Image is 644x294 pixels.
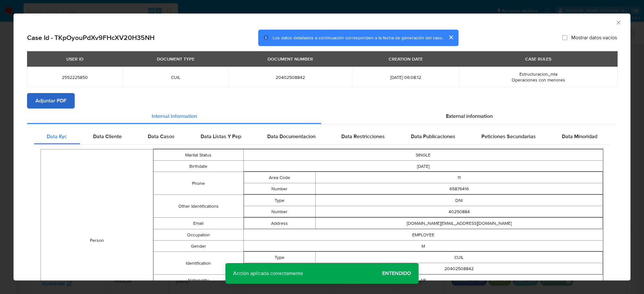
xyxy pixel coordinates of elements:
td: [DATE] [243,161,603,172]
span: Data Cliente [93,133,122,140]
td: 40250884 [316,206,603,217]
div: CREATION DATE [385,53,427,64]
td: Gender [154,241,243,252]
td: Type [244,195,316,206]
div: DOCUMENT NUMBER [264,53,317,64]
span: Data Casos [148,133,175,140]
td: Number [244,183,316,194]
span: Data Restricciones [341,133,385,140]
td: SINGLE [243,149,603,161]
div: CASE RULES [521,53,555,64]
td: CUIL [316,252,603,263]
button: Cerrar ventana [615,19,621,25]
td: 20402508842 [316,263,603,274]
td: Number [244,206,316,217]
span: [DATE] 06:08:12 [360,74,451,80]
span: Data Kyc [47,133,67,140]
td: EMPLOYEE [243,229,603,241]
td: Occupation [154,229,243,241]
span: Data Listas Y Pep [201,133,241,140]
td: Birthdate [154,161,243,172]
div: closure-recommendation-modal [14,14,630,280]
span: Adjuntar PDF [35,94,66,108]
span: 20402508842 [236,74,345,80]
td: DNI [316,195,603,206]
div: Detailed info [27,109,617,124]
span: Peticiones Secundarias [481,133,536,140]
span: CUIL [130,74,221,80]
span: Data Publicaciones [411,133,455,140]
span: Estructuracion_mla [519,71,557,77]
span: Data Minoridad [562,133,597,140]
td: 65876416 [316,183,603,194]
span: Mostrar datos vacíos [571,34,617,41]
td: Phone [154,172,243,195]
td: Identification [154,252,243,275]
td: [DOMAIN_NAME][EMAIL_ADDRESS][DOMAIN_NAME] [316,218,603,229]
td: Area Code [244,172,316,183]
span: Operaciones con menores [512,77,565,83]
td: AR [243,275,603,286]
td: Address [244,218,316,229]
div: USER ID [62,53,87,64]
td: Email [154,218,243,229]
td: Type [244,252,316,263]
span: External information [446,112,493,120]
div: Detailed internal info [34,129,610,144]
h2: Case Id - TKpOyouPdXv9FHcXV20H35NH [27,33,155,42]
span: 2552225850 [35,74,115,80]
td: Nationality [154,275,243,286]
td: Number [244,263,316,274]
span: Internal information [152,112,197,120]
span: Los datos detallados a continuación corresponden a la fecha de generación del caso. [273,34,443,41]
button: Adjuntar PDF [27,93,75,109]
td: Marital Status [154,149,243,161]
button: cerrar [443,30,459,45]
td: Other Identifications [154,195,243,218]
td: 11 [316,172,603,183]
input: Mostrar datos vacíos [562,35,567,40]
td: M [243,241,603,252]
div: DOCUMENT TYPE [153,53,198,64]
span: Data Documentacion [267,133,316,140]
